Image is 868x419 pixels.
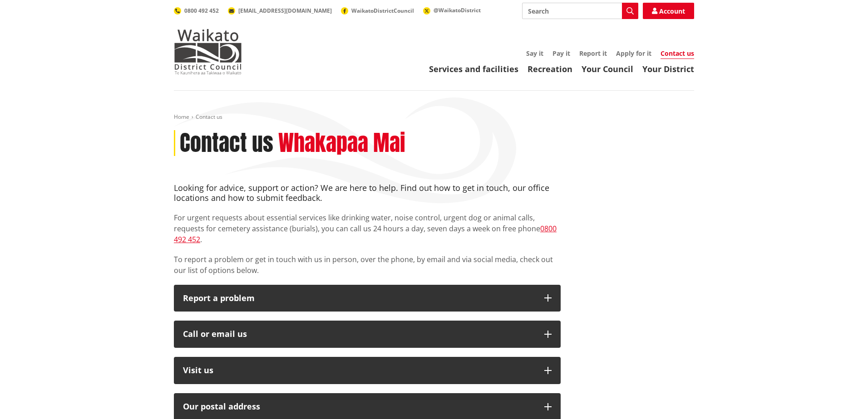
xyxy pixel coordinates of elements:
[552,49,570,58] a: Pay it
[174,7,219,15] a: 0800 492 452
[183,366,535,375] p: Visit us
[174,321,561,348] button: Call or email us
[278,130,405,156] h2: Whakapaa Mai
[579,49,607,58] a: Report it
[351,7,414,15] span: WaikatoDistrictCouncil
[238,7,332,15] span: [EMAIL_ADDRESS][DOMAIN_NAME]
[174,183,561,203] h4: Looking for advice, support or action? We are here to help. Find out how to get in touch, our off...
[582,63,633,74] a: Your Council
[642,63,694,74] a: Your District
[180,130,273,156] h1: Contact us
[183,330,535,339] div: Call or email us
[196,113,222,121] span: Contact us
[174,224,557,244] a: 0800 492 452
[174,212,561,245] p: For urgent requests about essential services like drinking water, noise control, urgent dog or an...
[423,6,481,14] a: @WaikatoDistrict
[184,7,219,15] span: 0800 492 452
[522,3,638,19] input: Search input
[429,63,518,74] a: Services and facilities
[174,285,561,312] button: Report a problem
[341,7,414,15] a: WaikatoDistrictCouncil
[183,294,535,303] p: Report a problem
[616,49,651,58] a: Apply for it
[174,254,561,276] p: To report a problem or get in touch with us in person, over the phone, by email and via social me...
[183,402,535,411] h2: Our postal address
[528,63,572,74] a: Recreation
[174,29,242,74] img: Waikato District Council - Te Kaunihera aa Takiwaa o Waikato
[661,49,694,59] a: Contact us
[174,113,694,121] nav: breadcrumb
[228,7,332,15] a: [EMAIL_ADDRESS][DOMAIN_NAME]
[174,357,561,384] button: Visit us
[643,3,694,19] a: Account
[434,6,481,14] span: @WaikatoDistrict
[174,113,189,121] a: Home
[526,49,543,58] a: Say it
